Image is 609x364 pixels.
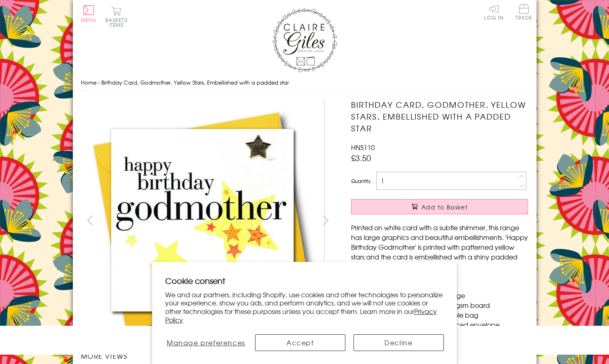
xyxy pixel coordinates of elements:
[81,74,528,91] nav: breadcrumbs
[98,78,100,86] span: ›
[272,8,337,72] img: Claire Giles Greetings Cards
[81,99,325,342] img: Birthday Card, Godmother, Yellow Stars, Embellished with a padded star
[81,78,96,86] a: Home
[81,211,99,229] button: prev
[351,222,528,271] p: Printed on white card with a subtle shimmer, this range has large graphics and beautiful embellis...
[421,203,468,211] span: Add to Basket
[165,334,247,351] button: Manage preferences
[484,4,504,20] a: Log In
[101,78,289,86] span: Birthday Card, Godmother, Yellow Stars, Embellished with a padded star
[109,16,128,28] span: 0 items
[81,5,97,22] button: Menu
[81,351,335,361] h3: More views
[515,4,533,20] span: Trade
[105,7,128,27] button: Basket0 items
[165,290,444,324] p: We and our partners, including Shopify, use cookies and other technologies to personalize your ex...
[515,4,533,22] a: Trade
[354,334,444,351] button: Decline
[317,211,335,229] button: next
[81,16,97,24] span: Menu
[335,99,579,343] img: Birthday Card, Godmother, Yellow Stars, Embellished with a padded star
[351,152,371,163] span: £3.50
[167,338,245,347] span: Manage preferences
[165,306,437,325] a: Privacy Policy
[165,275,444,286] h2: Cookie consent
[255,334,345,351] button: Accept
[351,99,528,134] h1: Birthday Card, Godmother, Yellow Stars, Embellished with a padded star
[351,177,371,185] label: Quantity
[351,199,528,214] button: Add to Basket
[351,142,375,152] span: HNS110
